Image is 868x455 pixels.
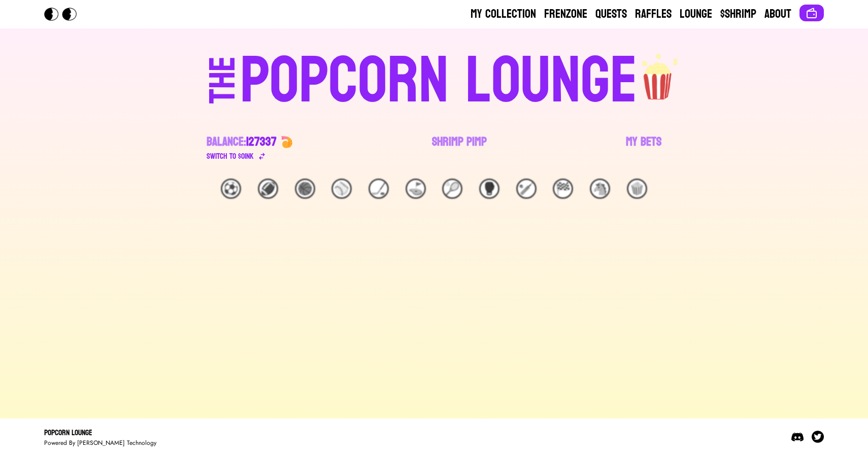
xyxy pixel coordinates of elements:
[627,179,647,199] div: 🍿
[406,179,426,199] div: ⛳️
[44,427,156,439] div: Popcorn Lounge
[479,179,499,199] div: 🥊
[369,179,389,199] div: 🏒
[595,6,627,22] a: Quests
[791,431,804,443] img: Discord
[331,179,352,199] div: ⚾️
[240,49,638,114] div: POPCORN LOUNGE
[258,179,278,199] div: 🏈
[806,7,818,19] img: Connect wallet
[680,6,712,22] a: Lounge
[207,150,254,162] div: Switch to $ OINK
[638,45,679,101] img: popcorn
[590,179,610,199] div: 🐴
[471,6,536,22] a: My Collection
[44,8,85,21] img: Popcorn
[44,439,156,447] div: Powered By [PERSON_NAME] Technology
[553,179,573,199] div: 🏁
[281,136,293,148] img: 🍤
[720,6,756,22] a: $Shrimp
[221,179,241,199] div: ⚽️
[205,56,241,124] div: THE
[544,6,587,22] a: Frenzone
[516,179,537,199] div: 🏏
[121,45,747,114] a: THEPOPCORN LOUNGEpopcorn
[626,134,661,162] a: My Bets
[207,134,277,150] div: Balance:
[295,179,315,199] div: 🏀
[246,131,277,153] span: 127337
[635,6,672,22] a: Raffles
[432,134,487,162] a: Shrimp Pimp
[764,6,791,22] a: About
[812,431,824,443] img: Twitter
[442,179,462,199] div: 🎾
